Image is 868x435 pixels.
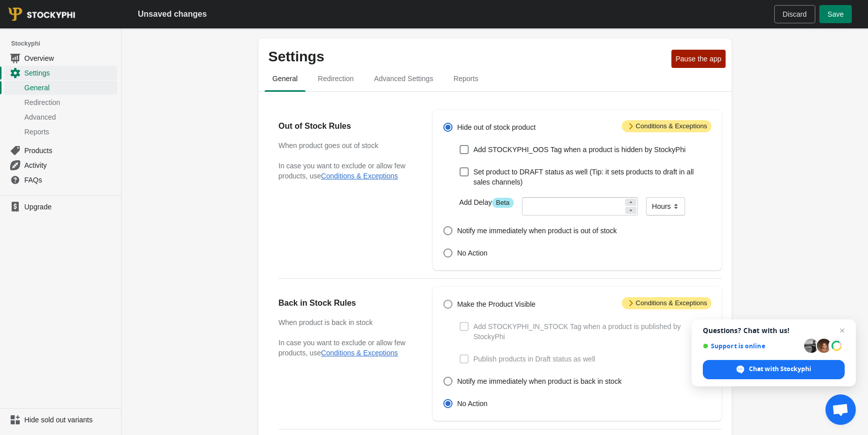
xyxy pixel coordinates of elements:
a: Settings [4,65,117,80]
span: Hide out of stock product [457,122,536,132]
span: Add STOCKYPHI_IN_STOCK Tag when a product is published by StockyPhi [473,321,711,342]
span: Settings [24,68,115,78]
span: Save [827,10,844,18]
button: redirection [308,65,364,92]
span: Conditions & Exceptions [622,120,711,132]
span: Notify me immediately when product is back in stock [457,376,621,386]
a: Products [4,143,117,158]
span: Notify me immediately when product is out of stock [457,226,617,236]
span: No Action [457,248,487,258]
span: Redirection [24,97,115,107]
button: Conditions & Exceptions [321,172,398,180]
button: Advanced settings [364,65,443,92]
span: FAQs [24,175,115,185]
p: In case you want to exclude or allow few products, use [279,338,413,358]
button: Save [819,5,852,23]
span: Discard [783,10,807,18]
span: Beta [492,198,514,208]
span: Advanced [24,112,115,122]
p: Settings [269,49,668,65]
span: Support is online [703,342,801,350]
a: Open chat [825,394,856,425]
a: FAQs [4,172,117,187]
a: Activity [4,158,117,172]
a: Overview [4,51,117,65]
span: Products [24,146,115,156]
span: Set product to DRAFT status as well (Tip: it sets products to draft in all sales channels) [473,167,711,187]
p: In case you want to exclude or allow few products, use [279,161,413,181]
a: Reports [4,124,117,139]
a: Hide sold out variants [4,413,117,427]
label: Add Delay [459,197,513,208]
span: Questions? Chat with us! [703,327,845,335]
span: Redirection [310,69,362,88]
button: Pause the app [671,50,725,68]
h3: When product goes out of stock [279,140,413,151]
span: No Action [457,398,487,409]
span: Chat with Stockyphi [703,360,845,379]
span: Pause the app [675,55,721,63]
button: reports [443,65,488,92]
h3: When product is back in stock [279,317,413,328]
h2: Unsaved changes [138,8,207,20]
span: Advanced Settings [366,69,441,88]
span: General [265,69,306,88]
span: Reports [445,69,486,88]
h2: Back in Stock Rules [279,297,413,309]
span: Chat with Stockyphi [749,365,811,374]
span: Add STOCKYPHI_OOS Tag when a product is hidden by StockyPhi [473,144,686,155]
span: Activity [24,160,115,170]
button: general [262,65,308,92]
span: Reports [24,127,115,137]
span: Hide sold out variants [24,415,115,425]
span: General [24,83,115,93]
span: Publish products in Draft status as well [473,354,595,364]
button: Discard [774,5,815,23]
span: Stockyphi [11,39,121,49]
a: Advanced [4,110,117,124]
span: Overview [24,53,115,63]
span: Make the Product Visible [457,299,536,309]
a: Upgrade [4,200,117,214]
button: Conditions & Exceptions [321,349,398,357]
a: Redirection [4,95,117,110]
span: Upgrade [24,202,115,212]
span: Conditions & Exceptions [622,297,711,309]
h2: Out of Stock Rules [279,120,413,132]
a: General [4,80,117,95]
